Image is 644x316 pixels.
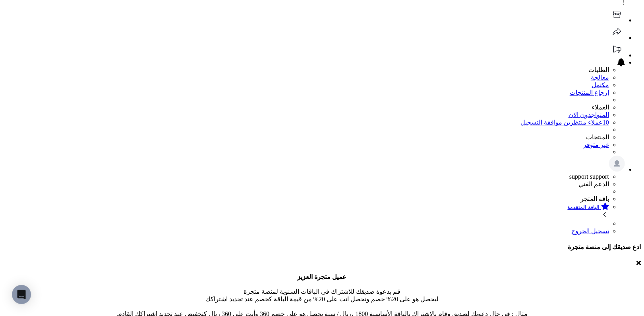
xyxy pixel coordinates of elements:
[3,203,609,220] a: الباقة المتقدمة
[3,66,609,74] li: الطلبات
[3,74,609,81] a: معالجة
[3,180,609,188] li: الدعم الفني
[3,133,609,141] li: المنتجات
[568,204,600,210] small: الباقة المتقدمة
[3,243,641,251] h4: ادع صديقك إلى منصة متجرة
[583,141,609,148] a: غير متوفر
[520,119,609,126] a: 10عملاء منتظرين موافقة التسجيل
[592,82,609,88] a: مكتمل
[609,52,625,59] a: تحديثات المنصة
[12,285,31,304] div: Open Intercom Messenger
[603,119,609,126] span: 10
[571,228,609,234] a: تسجيل الخروج
[569,173,609,180] span: support support
[3,103,609,111] li: العملاء
[569,111,609,118] a: المتواجدون الان
[298,273,347,280] b: عميل متجرة العزيز
[3,195,609,203] li: باقة المتجر
[570,89,609,96] a: إرجاع المنتجات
